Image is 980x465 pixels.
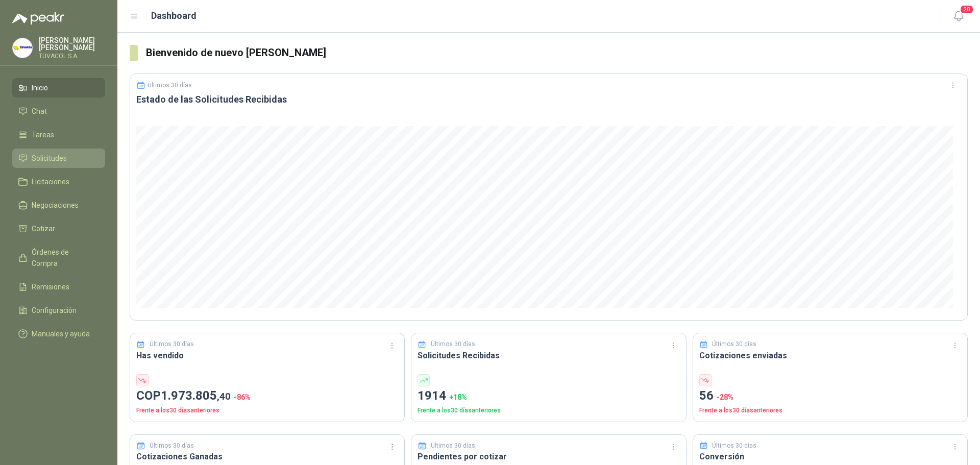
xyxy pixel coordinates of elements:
img: Company Logo [13,38,32,58]
p: Últimos 30 días [150,441,194,451]
h3: Solicitudes Recibidas [418,349,679,362]
h3: Bienvenido de nuevo [PERSON_NAME] [146,45,968,61]
h3: Conversión [699,450,961,463]
a: Negociaciones [12,195,105,215]
span: Cotizar [32,223,55,234]
p: Frente a los 30 días anteriores [418,406,679,415]
span: Negociaciones [32,200,79,211]
span: -28 % [717,393,733,401]
span: Inicio [32,82,48,93]
p: 1914 [418,386,679,406]
span: Licitaciones [32,176,69,187]
span: Solicitudes [32,153,67,164]
p: Últimos 30 días [712,339,756,349]
a: Configuración [12,301,105,320]
p: Últimos 30 días [148,82,192,89]
p: Últimos 30 días [150,339,194,349]
span: Tareas [32,129,54,140]
p: Frente a los 30 días anteriores [699,406,961,415]
span: Órdenes de Compra [32,247,95,269]
p: 56 [699,386,961,406]
a: Remisiones [12,277,105,297]
span: 20 [960,5,974,14]
h3: Estado de las Solicitudes Recibidas [136,93,961,106]
p: COP [136,386,398,406]
p: TUVACOL S.A. [39,53,105,59]
h3: Has vendido [136,349,398,362]
img: Logo peakr [12,12,64,25]
span: Chat [32,106,47,117]
span: Configuración [32,305,77,316]
button: 20 [949,7,968,26]
h3: Cotizaciones Ganadas [136,450,398,463]
a: Licitaciones [12,172,105,191]
p: Últimos 30 días [431,441,475,451]
p: Frente a los 30 días anteriores [136,406,398,415]
h3: Pendientes por cotizar [418,450,679,463]
span: ,40 [217,390,231,402]
a: Inicio [12,78,105,97]
h1: Dashboard [151,9,197,23]
a: Cotizar [12,219,105,238]
p: [PERSON_NAME] [PERSON_NAME] [39,37,105,51]
p: Últimos 30 días [712,441,756,451]
span: Remisiones [32,281,69,292]
a: Solicitudes [12,149,105,168]
a: Manuales y ayuda [12,324,105,344]
h3: Cotizaciones enviadas [699,349,961,362]
span: Manuales y ayuda [32,328,90,339]
span: -86 % [234,393,251,401]
a: Chat [12,102,105,121]
span: + 18 % [449,393,467,401]
span: 1.973.805 [161,388,231,403]
a: Órdenes de Compra [12,242,105,273]
p: Últimos 30 días [431,339,475,349]
a: Tareas [12,125,105,144]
